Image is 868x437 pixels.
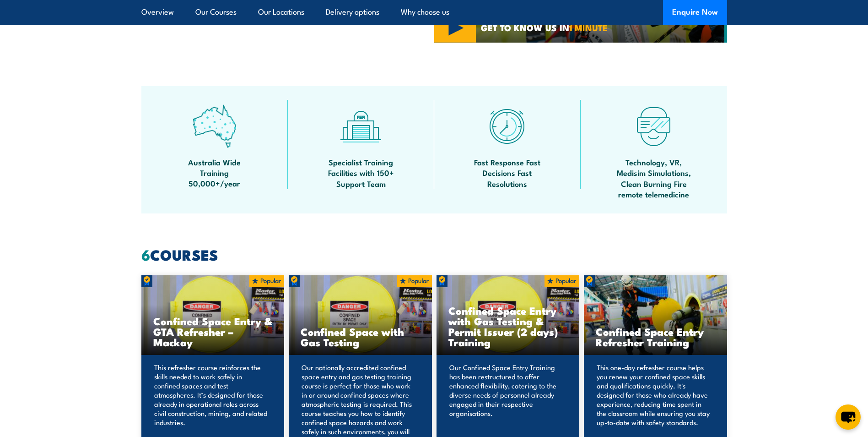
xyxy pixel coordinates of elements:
[596,326,715,347] h3: Confined Space Entry Refresher Training
[141,248,727,261] h2: COURSES
[836,404,861,430] button: chat-button
[193,104,236,148] img: auswide-icon
[481,23,608,32] span: GET TO KNOW US IN
[613,157,695,200] span: Technology, VR, Medisim Simulations, Clean Burning Fire remote telemedicine
[466,157,549,189] span: Fast Response Fast Decisions Fast Resolutions
[485,104,529,148] img: fast-icon
[569,21,608,34] strong: 1 MINUTE
[632,104,675,148] img: tech-icon
[448,305,568,347] h3: Confined Space Entry with Gas Testing & Permit Issuer (2 days) Training
[339,104,383,148] img: facilities-icon
[173,157,256,189] span: Australia Wide Training 50,000+/year
[141,243,150,266] strong: 6
[320,157,402,189] span: Specialist Training Facilities with 150+ Support Team
[301,326,420,347] h3: Confined Space with Gas Testing
[153,316,273,347] h3: Confined Space Entry & GTA Refresher – Mackay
